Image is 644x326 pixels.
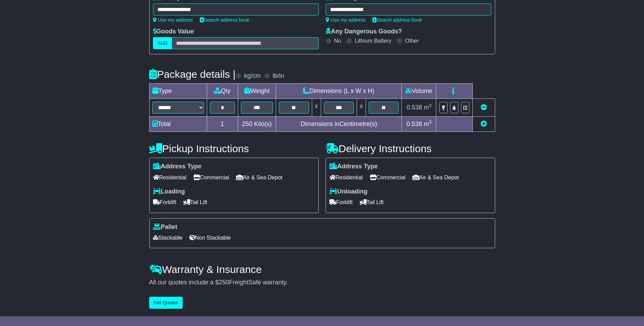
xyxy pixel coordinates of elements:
[236,172,283,183] span: Air & Sea Depot
[153,37,172,49] label: AUD
[424,104,432,111] span: m
[329,188,368,196] label: Unloading
[326,143,495,154] h4: Delivery Instructions
[219,279,229,286] span: 250
[153,232,183,243] span: Stackable
[190,232,231,243] span: Non Stackable
[334,38,341,44] label: No
[244,72,260,80] label: kg/cm
[149,297,183,309] button: Get Quotes
[153,172,186,183] span: Residential
[405,38,419,44] label: Other
[153,163,202,170] label: Address Type
[153,17,193,23] a: Use my address
[149,279,495,286] div: All our quotes include a $ FreightSafe warranty.
[276,84,402,99] td: Dimensions (L x W x H)
[149,143,319,154] h4: Pickup Instructions
[357,99,366,117] td: x
[372,17,422,23] a: Search address book
[273,72,284,80] label: lb/in
[326,17,366,23] a: Use my address
[329,197,353,208] span: Forklift
[326,28,402,35] label: Any Dangerous Goods?
[207,84,238,99] td: Qty
[149,69,236,80] h4: Package details |
[481,120,487,127] a: Add new item
[238,84,276,99] td: Weight
[276,117,402,132] td: Dimensions in Centimetre(s)
[242,120,253,127] span: 250
[149,117,207,132] td: Total
[355,38,391,44] label: Lithium Battery
[153,197,176,208] span: Forklift
[200,17,249,23] a: Search address book
[153,188,185,196] label: Loading
[370,172,406,183] span: Commercial
[149,84,207,99] td: Type
[407,120,422,127] span: 0.538
[183,197,207,208] span: Tail Lift
[312,99,321,117] td: x
[360,197,384,208] span: Tail Lift
[412,172,459,183] span: Air & Sea Depot
[424,120,432,127] span: m
[481,104,487,111] a: Remove this item
[153,28,194,35] label: Goods Value
[238,117,276,132] td: Kilo(s)
[149,264,495,275] h4: Warranty & Insurance
[329,163,378,170] label: Address Type
[153,223,177,231] label: Pallet
[402,84,436,99] td: Volume
[407,104,422,111] span: 0.538
[429,103,432,108] sup: 3
[207,117,238,132] td: 1
[193,172,229,183] span: Commercial
[429,119,432,125] sup: 3
[329,172,363,183] span: Residential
